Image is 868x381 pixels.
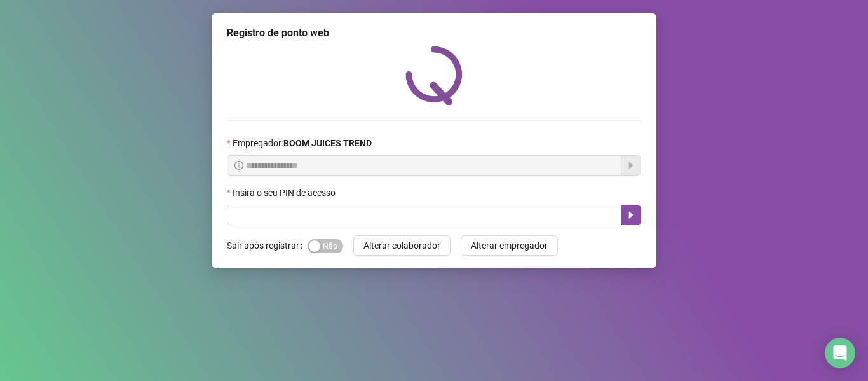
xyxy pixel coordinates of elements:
[227,235,308,256] label: Sair após registrar
[233,136,372,150] span: Empregador :
[471,239,548,253] span: Alterar empregador
[363,239,440,253] span: Alterar colaborador
[405,46,463,105] img: QRPoint
[825,338,855,368] div: Open Intercom Messenger
[461,235,558,256] button: Alterar empregador
[227,186,344,200] label: Insira o seu PIN de acesso
[626,210,636,220] span: caret-right
[283,138,372,148] strong: BOOM JUICES TREND
[353,235,451,256] button: Alterar colaborador
[234,161,243,170] span: info-circle
[227,25,641,41] div: Registro de ponto web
